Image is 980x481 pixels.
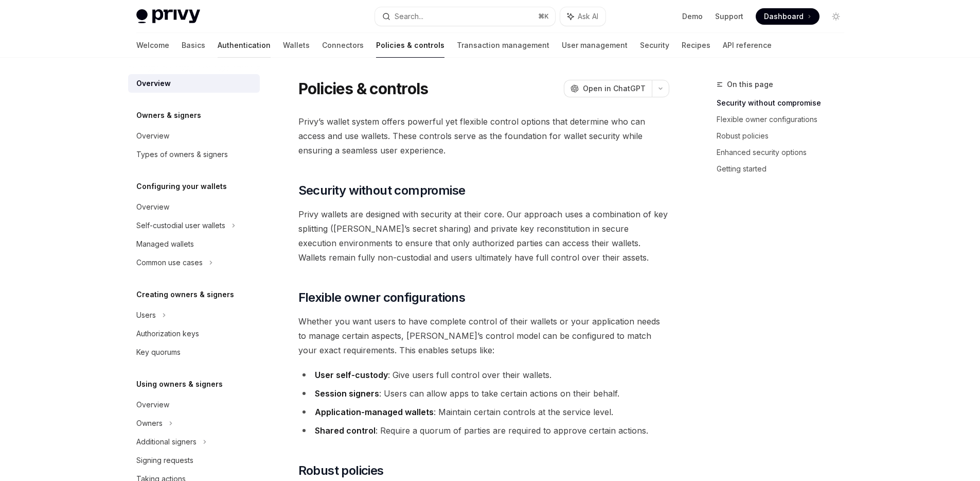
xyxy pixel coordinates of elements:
h5: Creating owners & signers [136,288,234,301]
a: Basics [182,33,205,58]
span: Flexible owner configurations [298,289,466,306]
h5: Owners & signers [136,109,201,122]
div: Overview [136,399,169,411]
div: Additional signers [136,436,197,448]
a: Transaction management [457,33,549,58]
a: User management [562,33,628,58]
a: Overview [128,396,260,414]
span: Security without compromise [298,182,466,199]
div: Types of owners & signers [136,148,228,161]
div: Self-custodial user wallets [136,219,225,232]
span: On this page [727,78,773,91]
span: Privy wallets are designed with security at their core. Our approach uses a combination of key sp... [298,207,669,265]
span: Privy’s wallet system offers powerful yet flexible control options that determine who can access ... [298,114,669,158]
a: Overview [128,198,260,216]
li: : Users can allow apps to take certain actions on their behalf. [298,386,669,401]
a: Enhanced security options [717,144,852,161]
div: Overview [136,201,169,213]
a: API reference [723,33,772,58]
a: Policies & controls [376,33,444,58]
span: Dashboard [764,11,804,22]
div: Common use cases [136,256,203,269]
a: Recipes [682,33,710,58]
span: Open in ChatGPT [583,83,646,94]
a: Signing requests [128,451,260,470]
a: Authentication [218,33,271,58]
span: Ask AI [578,11,598,22]
a: Types of owners & signers [128,145,260,164]
img: light logo [136,9,200,24]
button: Search...⌘K [375,7,555,26]
a: Security without compromise [717,95,852,111]
a: Connectors [322,33,364,58]
button: Open in ChatGPT [564,80,652,97]
div: Signing requests [136,454,193,467]
h1: Policies & controls [298,79,429,98]
li: : Require a quorum of parties are required to approve certain actions. [298,423,669,438]
div: Search... [395,10,423,23]
strong: Session signers [315,388,379,399]
strong: User self-custody [315,370,388,380]
span: ⌘ K [538,12,549,21]
button: Toggle dark mode [828,8,844,25]
a: Dashboard [756,8,819,25]
li: : Give users full control over their wallets. [298,368,669,382]
a: Wallets [283,33,310,58]
div: Overview [136,130,169,142]
a: Demo [682,11,703,22]
strong: Shared control [315,425,376,436]
a: Overview [128,74,260,93]
a: Robust policies [717,128,852,144]
h5: Using owners & signers [136,378,223,390]
a: Welcome [136,33,169,58]
a: Security [640,33,669,58]
a: Flexible owner configurations [717,111,852,128]
div: Users [136,309,156,321]
a: Key quorums [128,343,260,362]
a: Managed wallets [128,235,260,253]
span: Robust policies [298,462,384,479]
div: Owners [136,417,163,430]
button: Ask AI [560,7,605,26]
div: Key quorums [136,346,181,358]
a: Support [715,11,743,22]
span: Whether you want users to have complete control of their wallets or your application needs to man... [298,314,669,357]
strong: Application-managed wallets [315,407,434,417]
a: Overview [128,127,260,145]
li: : Maintain certain controls at the service level. [298,405,669,419]
h5: Configuring your wallets [136,180,227,193]
a: Getting started [717,161,852,177]
div: Authorization keys [136,328,199,340]
div: Overview [136,77,171,90]
a: Authorization keys [128,324,260,343]
div: Managed wallets [136,238,194,250]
